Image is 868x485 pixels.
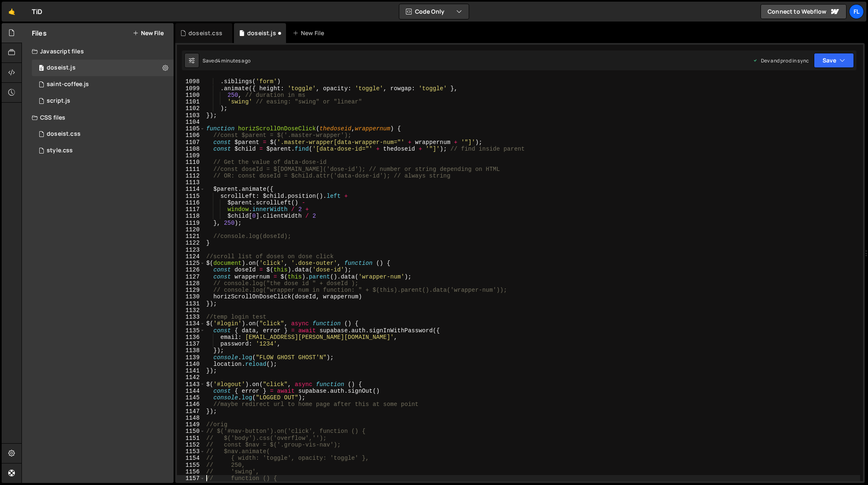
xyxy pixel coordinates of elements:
[47,64,76,72] div: doseist.js
[133,30,164,36] button: New File
[177,435,205,442] div: 1151
[203,57,250,64] div: Saved
[177,220,205,226] div: 1119
[32,7,42,17] div: TiD
[177,341,205,347] div: 1137
[177,287,205,293] div: 1129
[753,57,809,64] div: Dev and prod in sync
[177,367,205,374] div: 1141
[177,347,205,354] div: 1138
[177,253,205,260] div: 1124
[32,142,174,159] div: 4604/25434.css
[761,4,847,19] a: Connect to Webflow
[177,280,205,287] div: 1128
[177,186,205,192] div: 1114
[39,65,44,72] span: 0
[47,147,73,154] div: style.css
[177,274,205,280] div: 1127
[177,213,205,219] div: 1118
[177,394,205,401] div: 1145
[177,119,205,125] div: 1104
[32,76,174,93] div: 4604/27020.js
[177,354,205,361] div: 1139
[177,193,205,199] div: 1115
[2,2,22,22] a: 🤙
[814,53,854,68] button: Save
[22,109,174,126] div: CSS files
[177,320,205,327] div: 1134
[177,381,205,388] div: 1143
[22,43,174,60] div: Javascript files
[177,226,205,233] div: 1120
[177,233,205,240] div: 1121
[399,4,469,19] button: Code Only
[47,81,89,88] div: saint-coffee.js
[177,125,205,132] div: 1105
[177,78,205,85] div: 1098
[177,85,205,92] div: 1099
[177,307,205,314] div: 1132
[177,260,205,267] div: 1125
[177,401,205,408] div: 1146
[177,314,205,320] div: 1133
[177,475,205,482] div: 1157
[177,105,205,112] div: 1102
[32,126,174,142] div: 4604/42100.css
[177,247,205,253] div: 1123
[188,29,222,37] div: doseist.css
[177,361,205,367] div: 1140
[177,455,205,461] div: 1154
[47,97,70,105] div: script.js
[177,448,205,455] div: 1153
[177,374,205,381] div: 1142
[177,206,205,213] div: 1117
[177,146,205,152] div: 1108
[177,428,205,435] div: 1150
[47,130,81,138] div: doseist.css
[177,334,205,341] div: 1136
[293,29,327,37] div: New File
[177,98,205,105] div: 1101
[177,166,205,173] div: 1111
[247,29,276,37] div: doseist.js
[177,199,205,206] div: 1116
[849,4,864,19] a: Fl
[177,267,205,273] div: 1126
[177,293,205,300] div: 1130
[32,93,174,109] div: 4604/24567.js
[177,468,205,475] div: 1156
[177,408,205,415] div: 1147
[177,415,205,421] div: 1148
[177,462,205,468] div: 1155
[177,152,205,159] div: 1109
[177,159,205,166] div: 1110
[177,442,205,448] div: 1152
[177,173,205,179] div: 1112
[177,112,205,119] div: 1103
[177,300,205,307] div: 1131
[177,421,205,428] div: 1149
[177,388,205,394] div: 1144
[177,92,205,98] div: 1100
[177,240,205,246] div: 1122
[177,327,205,334] div: 1135
[177,132,205,139] div: 1106
[177,179,205,186] div: 1113
[217,57,250,64] div: 4 minutes ago
[32,29,47,38] h2: Files
[177,139,205,146] div: 1107
[32,60,174,76] div: 4604/37981.js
